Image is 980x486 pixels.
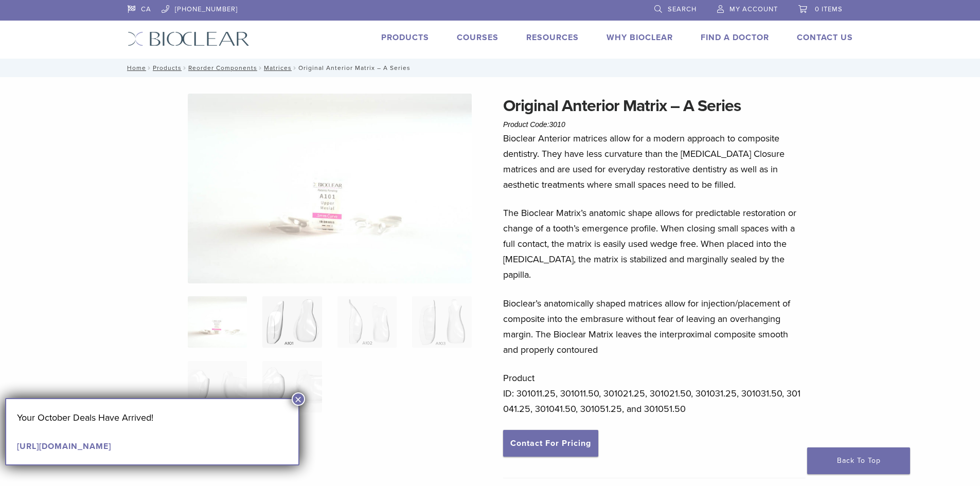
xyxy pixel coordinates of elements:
[188,296,247,348] img: Anterior-Original-A-Series-Matrices-324x324.jpg
[153,64,182,71] a: Products
[188,64,257,71] a: Reorder Components
[262,361,322,412] img: Original Anterior Matrix - A Series - Image 6
[188,94,472,283] img: Anterior Original A Series Matrices
[257,65,264,70] span: /
[337,296,397,348] img: Original Anterior Matrix - A Series - Image 3
[188,361,247,412] img: Original Anterior Matrix - A Series - Image 5
[526,32,579,43] a: Resources
[503,120,565,129] span: Product Code:
[292,392,305,406] button: Close
[124,64,146,71] a: Home
[549,120,565,129] span: 3010
[503,430,598,457] a: Contact For Pricing
[17,410,288,425] p: Your October Deals Have Arrived!
[701,32,769,43] a: Find A Doctor
[729,5,778,13] span: My Account
[120,59,861,77] nav: Original Anterior Matrix – A Series
[412,296,471,348] img: Original Anterior Matrix - A Series - Image 4
[457,32,498,43] a: Courses
[292,65,298,70] span: /
[503,205,806,282] p: The Bioclear Matrix’s anatomic shape allows for predictable restoration or change of a tooth’s em...
[503,131,806,192] p: Bioclear Anterior matrices allow for a modern approach to composite dentistry. They have less cur...
[503,94,806,118] h1: Original Anterior Matrix – A Series
[381,32,429,43] a: Products
[146,65,153,70] span: /
[503,296,806,357] p: Bioclear’s anatomically shaped matrices allow for injection/placement of composite into the embra...
[607,32,673,43] a: Why Bioclear
[503,370,806,417] p: Product ID: 301011.25, 301011.50, 301021.25, 301021.50, 301031.25, 301031.50, 301041.25, 301041.5...
[17,441,111,452] a: [URL][DOMAIN_NAME]
[262,296,322,348] img: Original Anterior Matrix - A Series - Image 2
[797,32,853,43] a: Contact Us
[807,447,910,474] a: Back To Top
[128,31,250,46] img: Bioclear
[182,65,188,70] span: /
[668,5,697,13] span: Search
[815,5,843,13] span: 0 items
[264,64,292,71] a: Matrices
